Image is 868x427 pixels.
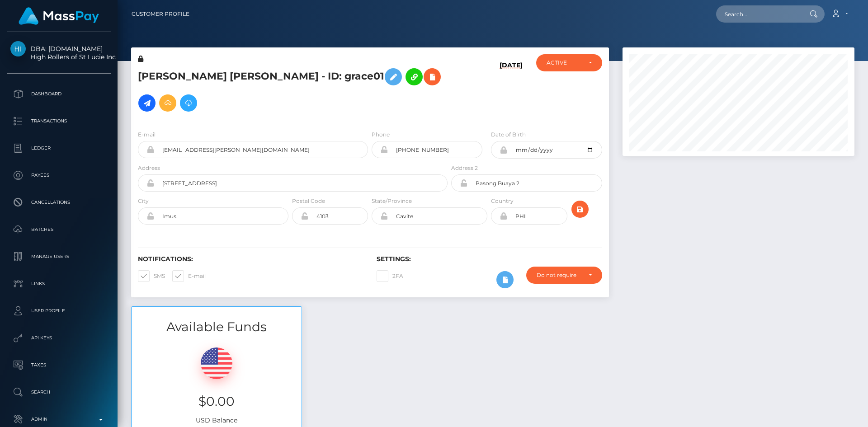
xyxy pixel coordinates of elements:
p: Ledger [10,141,107,155]
span: DBA: [DOMAIN_NAME] High Rollers of St Lucie Inc [7,45,111,61]
label: Phone [372,131,390,139]
a: User Profile [7,300,111,322]
a: Ledger [7,137,111,160]
a: Transactions [7,110,111,132]
img: USD.png [201,347,232,379]
h5: [PERSON_NAME] [PERSON_NAME] - ID: grace01 [138,64,443,116]
h3: Available Funds [132,318,302,336]
a: Manage Users [7,245,111,268]
label: SMS [138,270,165,282]
label: Address [138,164,160,172]
div: Do not require [537,272,581,279]
h6: [DATE] [500,61,523,119]
label: 2FA [377,270,403,282]
input: Search... [716,5,801,23]
label: Date of Birth [491,131,526,139]
h3: $0.00 [138,393,295,410]
a: API Keys [7,327,111,349]
h6: Settings: [377,255,602,263]
p: Batches [10,223,107,236]
a: Batches [7,218,111,241]
a: Payees [7,164,111,187]
button: Do not require [526,267,602,284]
p: Search [10,385,107,399]
p: Admin [10,413,107,426]
p: Cancellations [10,196,107,209]
img: MassPay Logo [19,7,99,25]
p: API Keys [10,331,107,345]
p: Links [10,277,107,291]
p: Transactions [10,114,107,128]
a: Links [7,272,111,295]
a: Dashboard [7,83,111,105]
p: Manage Users [10,250,107,263]
a: Taxes [7,354,111,376]
label: E-mail [172,270,206,282]
a: Initiate Payout [138,94,156,112]
label: Postal Code [292,197,325,205]
label: Address 2 [451,164,478,172]
p: Dashboard [10,87,107,101]
label: Country [491,197,514,205]
a: Customer Profile [132,5,189,23]
a: Cancellations [7,191,111,214]
label: State/Province [372,197,412,205]
button: ACTIVE [536,54,602,71]
h6: Notifications: [138,255,363,263]
p: User Profile [10,304,107,318]
label: City [138,197,149,205]
img: High Rollers of St Lucie Inc [10,41,26,56]
a: Search [7,381,111,404]
p: Taxes [10,358,107,372]
p: Payees [10,169,107,182]
div: ACTIVE [547,59,581,66]
label: E-mail [138,131,156,139]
